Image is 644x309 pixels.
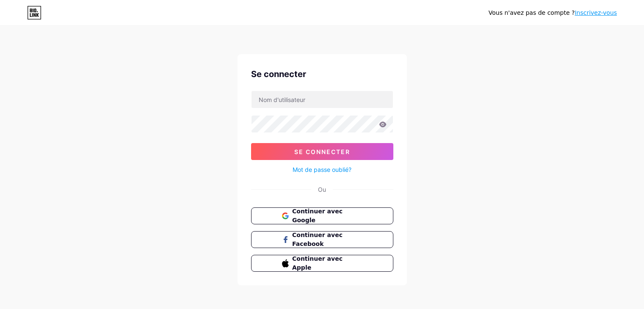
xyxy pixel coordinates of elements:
font: Se connecter [294,148,350,155]
input: Nom d'utilisateur [252,91,393,108]
button: Continuer avec Facebook [251,231,393,248]
font: Ou [318,186,326,193]
a: Mot de passe oublié? [293,165,351,174]
a: Inscrivez-vous [575,9,617,16]
font: Continuer avec Google [292,208,343,223]
button: Continuer avec Google [251,207,393,224]
font: Continuer avec Apple [292,255,343,271]
font: Continuer avec Facebook [292,232,343,247]
font: Se connecter [251,69,306,79]
font: Vous n'avez pas de compte ? [489,9,575,16]
button: Continuer avec Apple [251,255,393,272]
button: Se connecter [251,143,393,160]
font: Mot de passe oublié? [293,166,351,173]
